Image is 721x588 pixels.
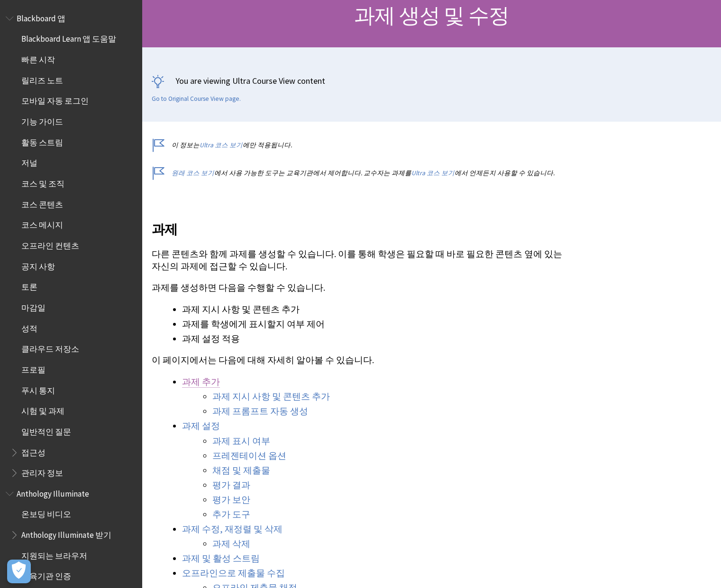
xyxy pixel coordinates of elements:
a: 과제 추가 [182,376,220,388]
span: Blackboard Learn 앱 도움말 [21,31,116,44]
a: 오프라인으로 제출물 수집 [182,568,285,579]
div: Keywords by Traffic [105,56,160,62]
a: 평가 결과 [212,480,250,491]
span: 활동 스트림 [21,134,63,147]
a: 과제 및 활성 스트림 [182,553,260,564]
span: 빠른 시작 [21,52,55,64]
span: Anthology Illuminate 받기 [21,527,111,540]
span: 코스 및 조직 [21,176,64,188]
span: 관리자 정보 [21,465,63,478]
img: website_grey.svg [15,25,23,32]
span: 일반적인 질문 [21,424,71,437]
p: You are viewing Ultra Course View content [152,75,712,87]
span: 공지 사항 [21,258,55,271]
span: 푸시 통지 [21,383,55,395]
span: Blackboard 앱 [17,10,65,23]
span: 접근성 [21,445,46,457]
span: 클라우드 저장소 [21,341,79,354]
span: 지원되는 브라우저 [21,548,87,561]
p: 에서 사용 가능한 도구는 교육기관에서 제어합니다. 교수자는 과제를 에서 언제든지 사용할 수 있습니다. [152,169,571,178]
a: 과제 프롬프트 자동 생성 [212,406,308,417]
span: 오프라인 컨텐츠 [21,238,79,250]
a: 과제 표시 여부 [212,436,270,447]
span: 코스 메시지 [21,217,63,230]
a: 원래 코스 보기 [172,169,214,177]
div: v 4.0.25 [27,15,46,23]
a: 과제 지시 사항 및 콘텐츠 추가 [212,391,330,402]
span: 저널 [21,155,37,168]
span: 마감일 [21,300,46,312]
a: 프레젠테이션 옵션 [212,450,286,462]
span: 코스 콘텐츠 [21,196,63,209]
li: 과제 지시 사항 및 콘텐츠 추가 [182,303,571,316]
span: 토론 [21,279,37,292]
p: 다른 콘텐츠와 함께 과제를 생성할 수 있습니다. 이를 통해 학생은 필요할 때 바로 필요한 콘텐츠 옆에 있는 자신의 과제에 접근할 수 있습니다. [152,248,571,273]
a: 과제 수정, 재정렬 및 삭제 [182,524,283,535]
span: 모바일 자동 로그인 [21,93,89,106]
span: 프로필 [21,362,46,374]
li: 과제 설정 적용 [182,332,571,346]
span: 릴리즈 노트 [21,72,63,85]
a: 평가 보안 [212,494,250,506]
img: tab_keywords_by_traffic_grey.svg [94,55,102,62]
span: 기능 가이드 [21,114,63,126]
button: 개방형 기본 설정 [7,560,31,583]
a: 추가 도구 [212,509,250,520]
p: 이 정보는 에만 적용됩니다. [152,141,571,150]
p: 이 페이지에서는 다음에 대해 자세히 알아볼 수 있습니다. [152,354,571,366]
div: Domain: [DOMAIN_NAME] [25,25,104,32]
span: 성적 [21,321,37,333]
a: Ultra 코스 보기 [200,141,243,149]
a: Go to Original Course View page. [152,95,241,103]
a: Ultra 코스 보기 [411,169,455,177]
a: 과제 설정 [182,420,220,432]
li: 과제를 학생에게 표시할지 여부 제어 [182,318,571,331]
img: logo_orange.svg [15,15,23,23]
a: 과제 삭제 [212,538,250,550]
span: 과제 생성 및 수정 [354,2,509,28]
img: tab_domain_overview_orange.svg [26,55,33,62]
span: 교육기관 인증 [21,569,71,581]
a: 채점 및 제출물 [212,465,270,476]
span: Anthology Illuminate [17,486,89,499]
p: 과제를 생성하면 다음을 수행할 수 있습니다. [152,282,571,294]
span: 시험 및 과제 [21,403,64,416]
span: 온보딩 비디오 [21,507,71,519]
div: Domain Overview [36,56,85,62]
nav: Book outline for Blackboard App Help [6,10,137,481]
h2: 과제 [152,208,571,239]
